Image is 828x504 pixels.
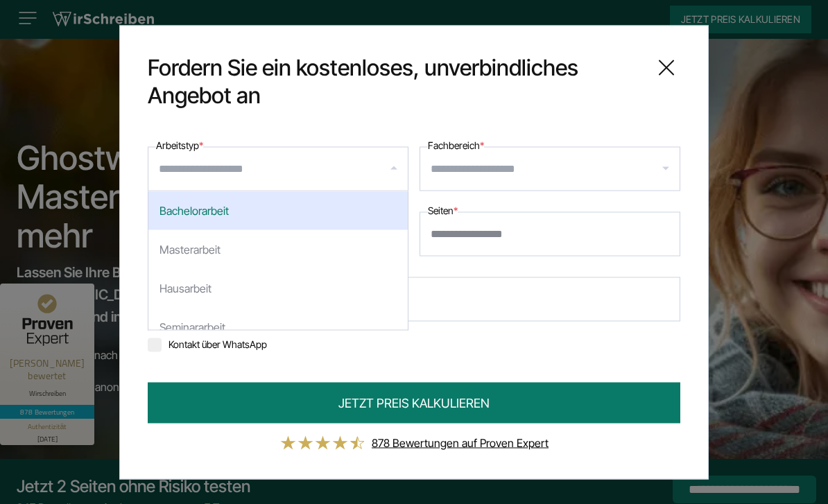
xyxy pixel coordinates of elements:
span: JETZT PREIS KALKULIEREN [338,393,490,412]
label: Fachbereich [428,137,484,153]
div: Masterarbeit [148,229,408,268]
button: JETZT PREIS KALKULIEREN [148,382,680,423]
div: Seminararbeit [148,307,408,346]
span: Fordern Sie ein kostenloses, unverbindliches Angebot an [148,53,641,109]
label: Kontakt über WhatsApp [148,338,267,349]
div: Hausarbeit [148,268,408,307]
label: Seiten [428,202,458,218]
a: 878 Bewertungen auf Proven Expert [372,435,549,449]
label: Arbeitstyp [156,137,203,153]
div: Bachelorarbeit [148,191,408,229]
